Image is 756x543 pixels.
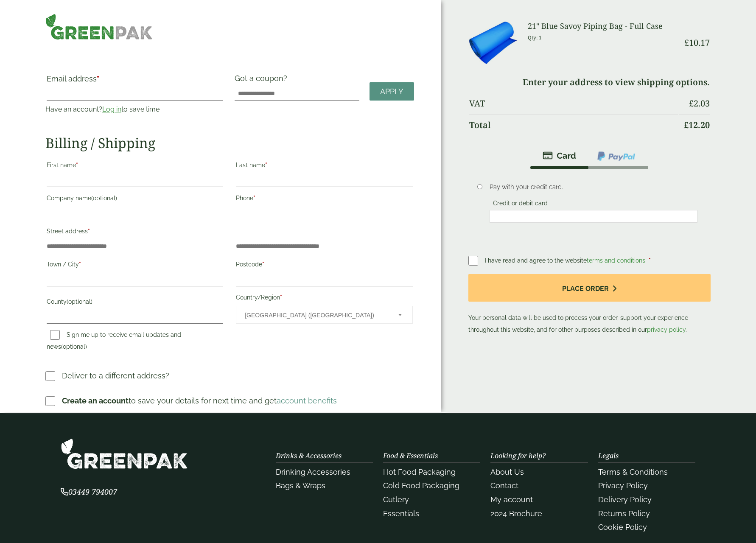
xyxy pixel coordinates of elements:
[370,82,414,101] a: Apply
[647,326,686,333] a: privacy policy
[262,261,264,268] abbr: required
[469,93,678,114] th: VAT
[383,481,459,490] a: Cold Food Packaging
[468,274,711,302] button: Place order
[684,119,689,131] span: £
[492,213,695,220] iframe: Secure card payment input frame
[97,74,99,83] abbr: required
[236,291,412,306] label: Country/Region
[596,151,636,162] img: ppcp-gateway.png
[47,192,223,207] label: Company name
[61,488,117,496] a: 03449 794007
[47,225,223,240] label: Street address
[253,195,255,202] abbr: required
[61,438,188,469] img: GreenPak Supplies
[587,257,645,264] a: terms and conditions
[47,75,223,87] label: Email address
[543,151,576,161] img: stripe.png
[102,105,121,113] a: Log in
[236,192,412,207] label: Phone
[236,159,412,174] label: Last name
[383,467,456,476] a: Hot Food Packaging
[50,330,60,340] input: Sign me up to receive email updates and news(optional)
[45,104,224,115] p: Have an account? to save time
[490,200,551,209] label: Credit or debit card
[235,74,291,87] label: Got a coupon?
[47,258,223,273] label: Town / City
[265,162,267,168] abbr: required
[490,481,518,490] a: Contact
[45,135,414,151] h2: Billing / Shipping
[598,495,652,504] a: Delivery Policy
[276,481,325,490] a: Bags & Wraps
[684,119,710,131] bdi: 12.20
[598,481,648,490] a: Privacy Policy
[245,306,386,324] span: United Kingdom (UK)
[61,487,117,497] span: 03449 794007
[76,162,78,168] abbr: required
[649,257,651,264] abbr: required
[276,467,350,476] a: Drinking Accessories
[490,495,533,504] a: My account
[598,467,668,476] a: Terms & Conditions
[67,298,92,305] span: (optional)
[47,159,223,174] label: First name
[490,467,524,476] a: About Us
[280,294,282,301] abbr: required
[383,495,409,504] a: Cutlery
[47,331,181,353] label: Sign me up to receive email updates and news
[485,257,647,264] span: I have read and agree to the website
[689,98,694,109] span: £
[490,182,697,192] p: Pay with your credit card.
[490,509,542,518] a: 2024 Brochure
[528,34,542,41] small: Qty: 1
[88,228,90,235] abbr: required
[468,274,711,336] p: Your personal data will be used to process your order, support your experience throughout this we...
[79,261,81,268] abbr: required
[469,115,678,135] th: Total
[383,509,419,518] a: Essentials
[380,87,403,96] span: Apply
[47,296,223,310] label: County
[469,72,710,92] td: Enter your address to view shipping options.
[62,395,337,406] p: to save your details for next time and get
[598,509,650,518] a: Returns Policy
[62,396,129,405] strong: Create an account
[689,98,710,109] bdi: 2.03
[236,258,412,273] label: Postcode
[684,37,689,48] span: £
[91,195,117,202] span: (optional)
[684,37,710,48] bdi: 10.17
[277,396,337,405] a: account benefits
[61,343,87,350] span: (optional)
[236,306,412,324] span: Country/Region
[45,14,153,40] img: GreenPak Supplies
[528,22,678,31] h3: 21" Blue Savoy Piping Bag - Full Case
[598,523,647,532] a: Cookie Policy
[62,370,169,381] p: Deliver to a different address?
